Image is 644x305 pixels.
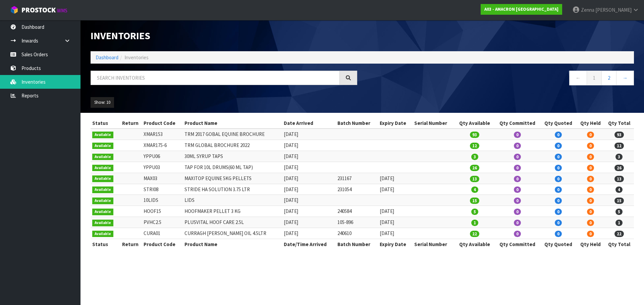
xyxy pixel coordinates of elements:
span: 0 [587,154,594,160]
td: [DATE] [282,162,336,173]
td: [DATE] [282,228,336,239]
span: Available [92,186,113,193]
span: 1 [471,220,478,226]
td: PLUSVITAL HOOF CARE 2.5L [183,217,282,228]
th: Return [119,118,142,129]
th: Qty Total [604,118,634,129]
a: → [616,71,634,85]
span: 0 [555,132,562,138]
span: 22 [470,231,479,237]
a: 1 [587,71,602,85]
th: Qty Quoted [540,239,577,249]
span: Available [92,220,113,226]
th: Expiry Date [378,118,413,129]
small: WMS [57,7,67,14]
strong: A03 - AMACRON [GEOGRAPHIC_DATA] [484,6,558,12]
span: 0 [587,176,594,182]
span: 0 [587,165,594,171]
span: 5 [615,209,623,215]
span: 0 [555,231,562,237]
td: HOOFMAKER PELLET 3 KG [183,206,282,217]
span: Available [92,198,113,204]
span: 0 [514,186,521,193]
span: 15 [614,198,624,204]
th: Status [91,239,119,249]
h1: Inventories [91,30,357,41]
th: Serial Number [413,239,455,249]
span: 26 [470,165,479,171]
td: PVHC2.5 [142,217,183,228]
span: 0 [555,165,562,171]
th: Qty Committed [495,239,540,249]
span: 0 [587,209,594,215]
th: Qty Held [577,239,604,249]
td: 231167 [336,173,378,184]
span: 0 [555,220,562,226]
img: cube-alt.png [10,6,18,14]
td: [DATE] [282,151,336,162]
span: 0 [514,165,521,171]
td: 105-896 [336,217,378,228]
span: 0 [587,143,594,149]
td: LIDS [183,195,282,206]
th: Status [91,118,119,129]
span: 12 [470,143,479,149]
a: ← [569,71,587,85]
td: TAP FOR 10L DRUMS(60 ML TAP) [183,162,282,173]
td: YPPU06 [142,151,183,162]
td: [DATE] [282,173,336,184]
span: 0 [587,220,594,226]
span: 0 [514,231,521,237]
a: Dashboard [96,54,118,61]
td: STRIDE HA SOLUTION 3.75 LTR [183,184,282,195]
td: 10LIDS [142,195,183,206]
span: Zenna [581,7,594,13]
span: Available [92,132,113,138]
th: Serial Number [413,118,455,129]
span: 0 [555,176,562,182]
th: Return [119,239,142,249]
td: TRM GLOBAL BROCHURE 2022 [183,140,282,151]
nav: Page navigation [367,71,634,87]
span: 93 [470,132,479,138]
th: Batch Number [336,239,378,249]
th: Product Name [183,239,282,249]
th: Qty Available [455,118,495,129]
td: [DATE] [282,206,336,217]
td: MAXITOP EQUINE 5KG PELLETS [183,173,282,184]
th: Date/Time Arrived [282,239,336,249]
span: 5 [471,209,478,215]
span: 93 [614,132,624,138]
th: Product Name [183,118,282,129]
input: Search inventories [91,71,340,85]
span: Available [92,165,113,171]
span: [DATE] [380,230,394,236]
span: 0 [514,143,521,149]
span: 22 [614,231,624,237]
span: [PERSON_NAME] [595,7,632,13]
span: [DATE] [380,186,394,193]
button: Show: 10 [91,97,114,108]
span: 0 [587,186,594,193]
td: MAX03 [142,173,183,184]
span: 15 [470,198,479,204]
span: 0 [555,209,562,215]
span: Inventories [124,54,149,61]
th: Expiry Date [378,239,413,249]
span: 3 [471,154,478,160]
td: 30ML SYRUP TAPS [183,151,282,162]
td: [DATE] [282,195,336,206]
a: 2 [601,71,616,85]
th: Qty Committed [495,118,540,129]
span: 0 [514,154,521,160]
td: YPPU03 [142,162,183,173]
span: 13 [470,176,479,182]
span: 0 [514,176,521,182]
th: Qty Quoted [540,118,577,129]
span: Available [92,143,113,149]
th: Batch Number [336,118,378,129]
td: 240610 [336,228,378,239]
span: ProStock [21,6,56,14]
span: [DATE] [380,208,394,214]
td: XMAR175-6 [142,140,183,151]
